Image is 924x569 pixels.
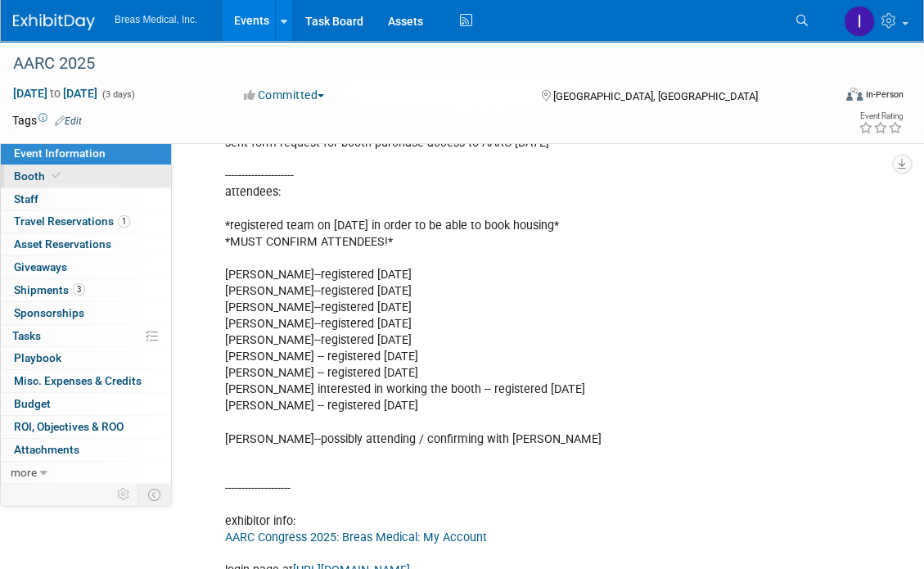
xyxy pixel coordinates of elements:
[14,397,51,410] span: Budget
[553,90,758,102] span: [GEOGRAPHIC_DATA], [GEOGRAPHIC_DATA]
[859,112,903,120] div: Event Rating
[12,112,82,129] td: Tags
[1,370,171,392] a: Misc. Expenses & Credits
[1,279,171,301] a: Shipments3
[1,325,171,347] a: Tasks
[1,210,171,233] a: Travel Reservations1
[55,115,82,127] a: Edit
[1,416,171,438] a: ROI, Objectives & ROO
[1,256,171,278] a: Giveaways
[1,393,171,415] a: Budget
[14,351,61,364] span: Playbook
[11,466,37,479] span: more
[12,86,98,101] span: [DATE] [DATE]
[47,87,63,100] span: to
[14,443,79,456] span: Attachments
[7,49,816,79] div: AARC 2025
[110,484,138,505] td: Personalize Event Tab Strip
[1,347,171,369] a: Playbook
[14,237,111,251] span: Asset Reservations
[865,88,904,101] div: In-Person
[765,85,904,110] div: Event Format
[1,188,171,210] a: Staff
[14,306,84,319] span: Sponsorships
[1,233,171,255] a: Asset Reservations
[1,302,171,324] a: Sponsorships
[115,14,197,25] span: Breas Medical, Inc.
[14,374,142,387] span: Misc. Expenses & Credits
[225,531,487,544] a: AARC Congress 2025: Breas Medical: My Account
[13,14,95,30] img: ExhibitDay
[14,420,124,433] span: ROI, Objectives & ROO
[14,283,85,296] span: Shipments
[14,215,130,228] span: Travel Reservations
[12,329,41,342] span: Tasks
[1,165,171,187] a: Booth
[52,171,61,180] i: Booth reservation complete
[14,192,38,205] span: Staff
[1,142,171,165] a: Event Information
[1,439,171,461] a: Attachments
[138,484,172,505] td: Toggle Event Tabs
[101,89,135,100] span: (3 days)
[844,6,875,37] img: Inga Dolezar
[1,462,171,484] a: more
[846,88,863,101] img: Format-Inperson.png
[14,147,106,160] span: Event Information
[238,87,331,103] button: Committed
[73,283,85,296] span: 3
[14,260,67,273] span: Giveaways
[118,215,130,228] span: 1
[14,169,64,183] span: Booth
